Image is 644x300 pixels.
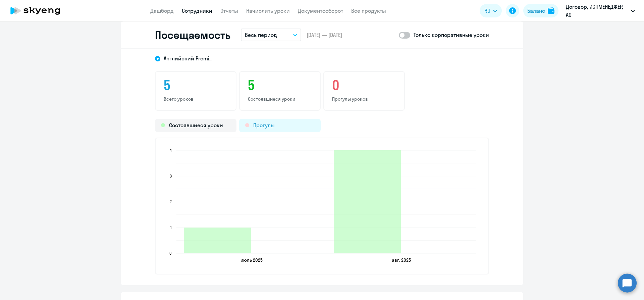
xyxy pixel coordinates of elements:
p: Только корпоративные уроки [414,31,489,39]
a: Отчеты [220,7,238,14]
p: Состоявшиеся уроки [248,96,312,102]
button: Договор, ИСПМЕНЕДЖЕР, АО [562,3,638,19]
path: 2025-08-26T21:00:00.000Z Состоявшиеся уроки 4 [334,150,401,253]
h3: 5 [248,77,312,93]
button: RU [480,4,502,17]
a: Документооборот [298,7,343,14]
a: Сотрудники [182,7,212,14]
span: RU [484,7,490,15]
span: Английский Premium [164,55,214,62]
h3: 0 [332,77,396,93]
text: 2 [170,199,172,204]
button: Балансbalance [523,4,558,17]
text: авг. 2025 [392,257,411,263]
h2: Посещаемость [155,28,230,42]
text: 4 [170,148,172,153]
a: Начислить уроки [246,7,290,14]
div: Состоявшиеся уроки [155,119,236,132]
p: Весь период [245,31,277,39]
button: Весь период [241,29,301,41]
text: 1 [170,225,172,230]
p: Прогулы уроков [332,96,396,102]
span: [DATE] — [DATE] [307,31,342,39]
div: Баланс [527,7,545,15]
div: Прогулы [239,119,321,132]
a: Все продукты [351,7,386,14]
path: 2025-07-29T21:00:00.000Z Состоявшиеся уроки 1 [184,228,251,253]
text: июль 2025 [240,257,263,263]
text: 0 [169,251,172,256]
text: 3 [170,173,172,179]
h3: 5 [164,77,228,93]
img: balance [548,7,554,14]
a: Дашборд [150,7,174,14]
p: Договор, ИСПМЕНЕДЖЕР, АО [566,3,628,19]
p: Всего уроков [164,96,228,102]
